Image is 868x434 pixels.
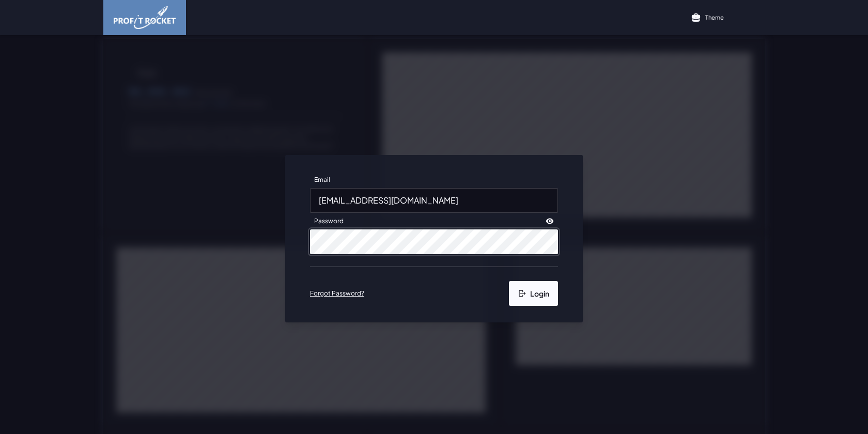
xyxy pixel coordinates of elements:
img: image [114,6,176,29]
p: Theme [705,13,724,21]
label: Password [310,213,348,229]
a: Forgot Password? [310,289,364,298]
label: Email [310,172,334,188]
button: Login [509,281,558,306]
